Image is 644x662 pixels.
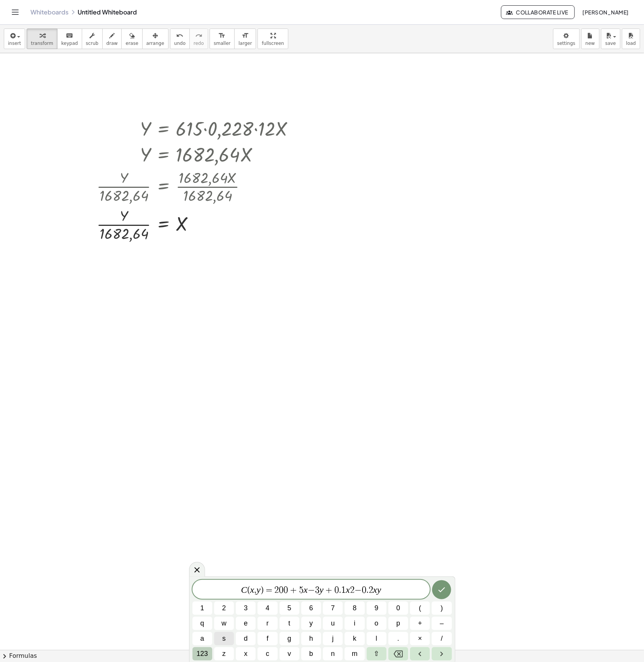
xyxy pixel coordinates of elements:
button: keyboardkeypad [57,29,82,49]
i: format_size [242,31,249,40]
span: settings [557,41,576,46]
span: erase [126,41,138,46]
span: 3 [315,586,320,595]
span: u [331,618,335,629]
span: smaller [214,41,231,46]
span: 0 [334,586,339,595]
button: p [388,617,408,630]
span: , [254,586,256,595]
button: 2 [214,602,234,615]
span: o [375,618,378,629]
button: Left arrow [410,647,430,660]
span: + [324,586,335,595]
span: w [221,618,226,629]
span: 0 [396,603,400,613]
span: − [308,586,315,595]
span: 2 [222,603,226,613]
span: r [266,618,269,629]
button: Shift [367,647,386,660]
span: g [288,633,291,644]
button: m [345,647,364,660]
button: j [323,632,343,645]
span: 0 [362,586,366,595]
button: 1 [192,602,212,615]
span: ) [261,586,264,595]
button: z [214,647,234,660]
span: undo [174,41,186,46]
button: k [345,632,364,645]
button: fullscreen [258,29,288,49]
button: 9 [367,602,386,615]
span: insert [8,41,21,46]
span: 3 [244,603,248,613]
span: e [244,618,248,629]
var: y [377,585,381,595]
span: s [222,633,226,644]
span: arrange [146,41,164,46]
button: 3 [236,602,256,615]
span: 2 [350,586,355,595]
button: i [345,617,364,630]
span: v [288,649,291,659]
span: + [288,586,299,595]
span: 1 [200,603,204,613]
button: 5 [280,602,299,615]
span: z [222,649,226,659]
span: 8 [353,603,356,613]
span: d [244,633,248,644]
span: . [339,586,341,595]
button: scrub [82,29,103,49]
button: format_sizelarger [234,29,256,49]
button: o [367,617,386,630]
button: load [622,29,640,49]
button: u [323,617,343,630]
span: a [200,633,204,644]
span: q [200,618,204,629]
button: Done [432,580,451,599]
span: / [441,633,443,644]
i: format_size [218,31,226,40]
button: redoredo [189,29,208,49]
span: keypad [61,41,78,46]
span: x [244,649,248,659]
span: load [626,41,636,46]
span: transform [31,41,53,46]
button: h [301,632,321,645]
span: 123 [197,649,208,659]
button: Plus [410,617,430,630]
button: insert [4,29,25,49]
span: n [331,649,335,659]
span: 4 [266,603,269,613]
span: y [309,618,313,629]
button: l [367,632,386,645]
span: larger [239,41,252,46]
var: x [346,585,350,595]
button: 6 [301,602,321,615]
button: s [214,632,234,645]
span: l [376,633,377,644]
span: ) [440,603,443,613]
button: y [301,617,321,630]
button: w [214,617,234,630]
span: 9 [375,603,378,613]
button: new [581,29,599,49]
button: x [236,647,256,660]
button: d [236,632,256,645]
span: 0 [279,586,284,595]
button: Right arrow [432,647,452,660]
button: Minus [432,617,452,630]
i: undo [176,31,183,40]
span: i [354,618,355,629]
span: ( [247,586,250,595]
span: save [605,41,616,46]
span: c [266,649,269,659]
button: Collaborate Live [501,5,575,19]
button: save [601,29,620,49]
span: f [267,633,269,644]
span: . [397,633,399,644]
span: m [352,649,358,659]
var: C [241,585,247,595]
button: Default keyboard [192,647,212,660]
button: . [388,632,408,645]
button: c [258,647,277,660]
